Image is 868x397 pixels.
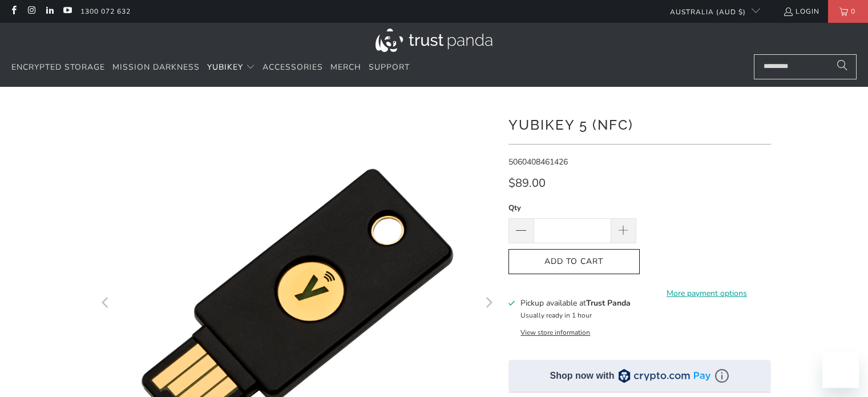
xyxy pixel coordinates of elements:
[520,257,628,267] span: Add to Cart
[330,62,361,73] span: Merch
[26,7,36,16] a: Trust Panda Australia on Instagram
[369,54,410,81] a: Support
[508,249,640,275] button: Add to Cart
[643,287,771,300] a: More payment options
[263,62,323,73] span: Accessories
[376,29,492,52] img: Trust Panda Australia
[508,157,568,167] span: 5060408461426
[586,298,631,308] b: Trust Panda
[45,7,54,16] a: Trust Panda Australia on LinkedIn
[508,113,771,135] h1: YubiKey 5 (NFC)
[330,54,361,81] a: Merch
[11,62,105,73] span: Encrypted Storage
[520,311,592,320] small: Usually ready in 1 hour
[508,175,546,191] span: $89.00
[520,328,590,337] button: View store information
[112,54,200,81] a: Mission Darkness
[112,62,200,73] span: Mission Darkness
[62,7,72,16] a: Trust Panda Australia on YouTube
[207,54,255,81] summary: YubiKey
[80,5,131,18] a: 1300 072 632
[783,5,819,18] a: Login
[822,351,859,388] iframe: Button to launch messaging window
[828,54,857,79] button: Search
[11,54,105,81] a: Encrypted Storage
[263,54,323,81] a: Accessories
[11,54,410,81] nav: Translation missing: en.navigation.header.main_nav
[207,62,243,73] span: YubiKey
[550,370,615,382] div: Shop now with
[508,202,636,214] label: Qty
[9,7,18,16] a: Trust Panda Australia on Facebook
[754,54,857,79] input: Search...
[369,62,410,73] span: Support
[520,297,631,309] h3: Pickup available at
